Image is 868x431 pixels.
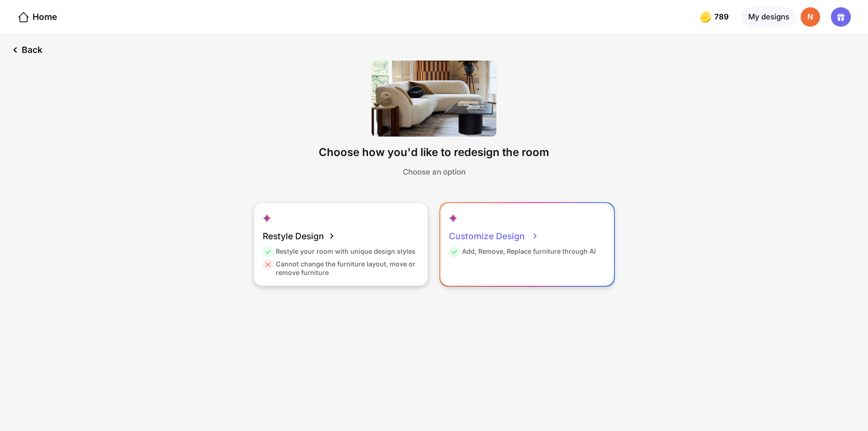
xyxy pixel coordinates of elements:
[319,146,549,159] div: Choose how you'd like to redesign the room
[741,7,797,27] div: My designs
[263,225,338,247] div: Restyle Design
[372,61,496,137] img: Z
[449,247,596,260] div: Add, Remove, Replace furniture through AI
[17,11,57,24] div: Home
[714,13,731,21] span: 789
[403,167,466,176] div: Choose an option
[263,247,415,260] div: Restyle your room with unique design styles
[449,225,539,247] div: Customize Design
[263,260,416,277] div: Cannot change the furniture layout, move or remove furniture
[801,7,820,27] div: N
